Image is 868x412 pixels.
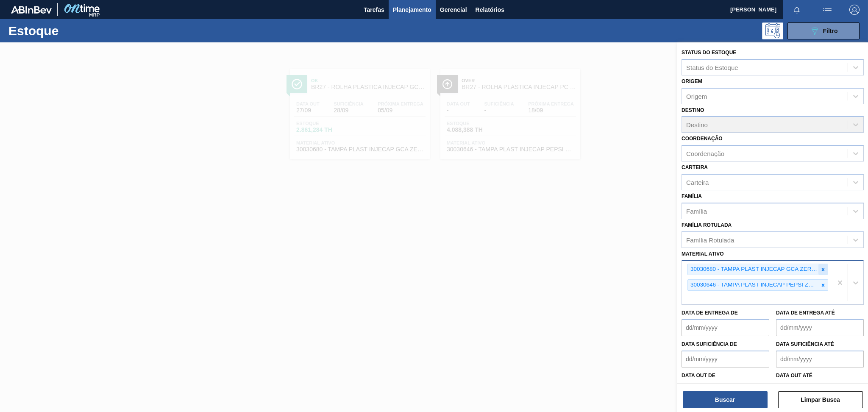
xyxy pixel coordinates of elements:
[686,178,709,186] div: Carteira
[686,207,707,214] div: Família
[776,310,835,316] label: Data de Entrega até
[682,373,715,379] label: Data out de
[682,193,702,199] label: Família
[682,222,732,228] label: Família Rotulada
[682,78,702,84] label: Origem
[686,150,724,157] div: Coordenação
[8,26,136,36] h1: Estoque
[688,264,818,275] div: 30030680 - TAMPA PLAST INJECAP GCA ZERO NIV24
[776,351,864,367] input: dd/mm/yyyy
[822,5,832,15] img: userActions
[686,64,738,71] div: Status do Estoque
[393,5,431,15] span: Planejamento
[476,5,504,15] span: Relatórios
[364,5,384,15] span: Tarefas
[776,341,834,347] label: Data suficiência até
[682,136,723,142] label: Coordenação
[682,50,736,56] label: Status do Estoque
[776,319,864,336] input: dd/mm/yyyy
[823,28,838,34] span: Filtro
[682,310,738,316] label: Data de Entrega de
[686,92,707,100] div: Origem
[682,382,769,399] input: dd/mm/yyyy
[682,164,708,170] label: Carteira
[787,22,860,39] button: Filtro
[776,382,864,399] input: dd/mm/yyyy
[849,5,860,15] img: Logout
[776,373,812,379] label: Data out até
[686,236,734,243] div: Família Rotulada
[682,251,724,257] label: Material ativo
[682,319,769,336] input: dd/mm/yyyy
[783,4,810,16] button: Notificações
[682,341,737,347] label: Data suficiência de
[682,107,704,113] label: Destino
[762,22,783,39] div: Pogramando: nenhum usuário selecionado
[440,5,467,15] span: Gerencial
[11,6,52,14] img: TNhmsLtSVTkK8tSr43FrP2fwEKptu5GPRR3wAAAABJRU5ErkJggg==
[682,351,769,367] input: dd/mm/yyyy
[688,280,818,290] div: 30030646 - TAMPA PLAST INJECAP PEPSI ZERO NIV24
